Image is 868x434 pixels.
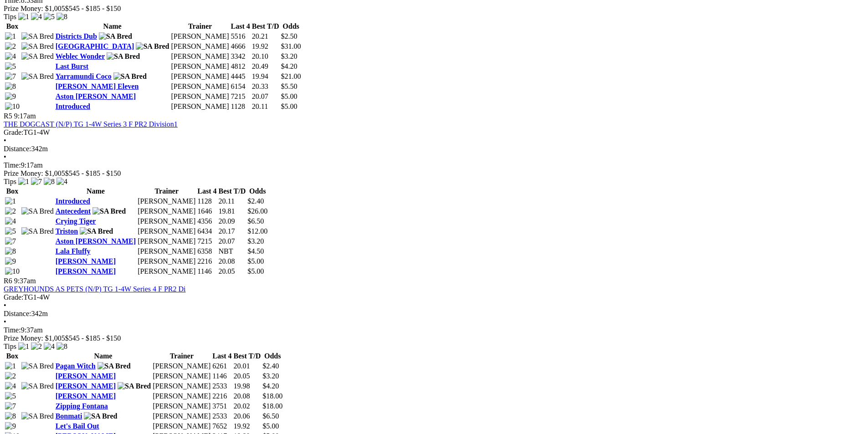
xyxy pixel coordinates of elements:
a: Antecedent [56,207,91,215]
td: 2216 [212,392,232,401]
img: 1 [5,362,16,370]
a: Let's Bail Out [56,422,99,430]
span: 9:17am [14,112,36,120]
img: 7 [5,72,16,81]
img: 9 [5,422,16,430]
img: SA Bred [21,52,54,61]
span: Grade: [4,128,24,136]
th: Odds [247,187,268,196]
img: 2 [5,372,16,380]
td: 20.21 [252,32,280,41]
img: 8 [56,13,67,21]
td: [PERSON_NAME] [137,217,196,226]
span: • [4,301,6,309]
td: 7215 [231,92,251,101]
a: Aston [PERSON_NAME] [56,237,136,245]
td: [PERSON_NAME] [137,197,196,206]
td: [PERSON_NAME] [152,392,211,401]
span: $5.00 [247,257,264,265]
img: SA Bred [21,362,54,370]
th: Last 4 [231,22,251,31]
span: $6.50 [247,217,264,225]
td: 2216 [197,257,217,266]
a: Aston [PERSON_NAME] [56,92,136,100]
td: [PERSON_NAME] [170,52,229,61]
img: SA Bred [21,412,54,420]
td: [PERSON_NAME] [170,62,229,71]
td: [PERSON_NAME] [137,207,196,216]
span: Box [6,352,19,360]
span: $4.20 [262,382,279,390]
span: • [4,318,6,326]
span: Time: [4,161,21,169]
a: Crying Tiger [56,217,96,225]
span: Grade: [4,293,24,301]
td: 1646 [197,207,217,216]
img: 5 [5,392,16,400]
span: $6.50 [262,412,279,420]
div: TG1-4W [4,293,864,301]
div: 342m [4,310,864,318]
td: [PERSON_NAME] [170,82,229,91]
img: 10 [5,102,20,111]
a: THE DOGCAST (N/P) TG 1-4W Series 3 F PR2 Division1 [4,120,178,128]
img: 8 [56,342,67,351]
th: Odds [262,352,283,361]
td: 4445 [231,72,251,81]
img: 4 [44,342,55,351]
td: [PERSON_NAME] [152,372,211,381]
td: [PERSON_NAME] [170,42,229,51]
td: [PERSON_NAME] [170,32,229,41]
img: 4 [5,217,16,225]
img: 7 [31,178,42,186]
td: 6358 [197,247,217,256]
td: 20.05 [218,267,246,276]
td: 20.01 [233,362,262,371]
div: Prize Money: $1,005 [4,5,864,13]
span: $5.00 [281,102,298,110]
span: Tips [4,342,16,350]
td: 1146 [197,267,217,276]
span: $3.20 [281,52,298,60]
td: 6261 [212,362,232,371]
img: 4 [5,52,16,61]
div: 9:37am [4,326,864,334]
td: 20.07 [252,92,280,101]
td: 20.49 [252,62,280,71]
span: $5.00 [247,267,264,275]
td: 20.11 [218,197,246,206]
th: Best T/D [218,187,246,196]
td: [PERSON_NAME] [170,102,229,111]
th: Trainer [170,22,229,31]
td: [PERSON_NAME] [152,362,211,371]
img: 9 [5,92,16,101]
span: Box [6,22,19,30]
span: $26.00 [247,207,267,215]
span: R5 [4,112,12,120]
a: [PERSON_NAME] [56,257,116,265]
span: $18.00 [262,392,282,400]
span: • [4,153,6,161]
td: 20.05 [233,372,262,381]
a: Lala Fluffy [56,247,91,255]
td: 20.17 [218,227,246,236]
a: Introduced [56,197,90,205]
a: [PERSON_NAME] [56,392,116,400]
th: Last 4 [212,352,232,361]
span: $31.00 [281,42,301,50]
span: Tips [4,178,16,185]
th: Best T/D [233,352,262,361]
span: R6 [4,277,12,285]
img: SA Bred [92,207,126,215]
span: Distance: [4,310,31,317]
a: GREYHOUNDS AS PETS (N/P) TG 1-4W Series 4 F PR2 Di [4,285,185,293]
span: $3.20 [262,372,279,380]
a: Triston [56,227,78,235]
img: 4 [56,178,67,186]
img: SA Bred [21,72,54,81]
td: [PERSON_NAME] [137,267,196,276]
img: SA Bred [21,207,54,215]
a: Last Burst [56,62,88,70]
td: [PERSON_NAME] [137,237,196,246]
span: • [4,137,6,144]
